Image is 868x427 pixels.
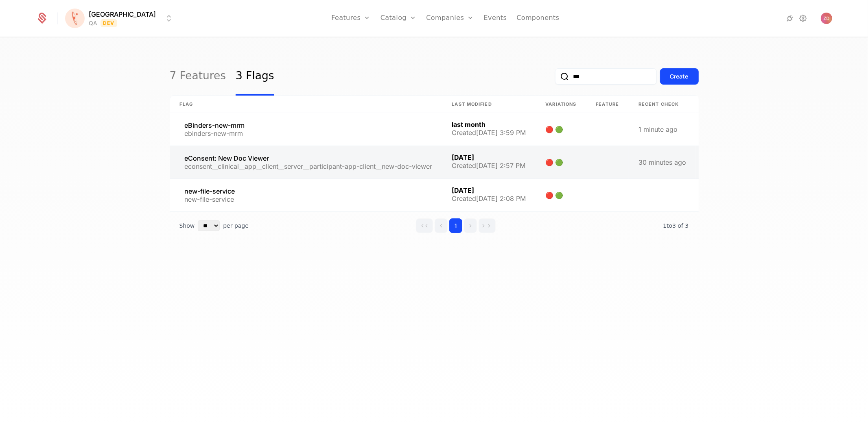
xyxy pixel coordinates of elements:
button: Select environment [68,9,174,27]
th: Recent check [629,96,696,113]
button: Go to previous page [435,218,448,233]
a: Settings [798,13,808,23]
button: Go to first page [416,218,433,233]
select: Select page size [198,220,220,231]
div: Table pagination [170,212,699,240]
span: 3 [663,222,689,229]
button: Create [660,68,699,85]
img: Zlatko Despotovic [821,13,832,24]
span: [GEOGRAPHIC_DATA] [89,9,156,19]
button: Open user button [821,13,832,24]
img: Florence [65,9,85,28]
a: Integrations [785,13,795,23]
th: Flag [170,96,442,113]
button: Go to last page [479,218,496,233]
th: Variations [536,96,586,113]
span: Show [179,222,195,230]
button: Go to next page [464,218,477,233]
button: Go to page 1 [449,218,462,233]
a: 7 Features [170,57,226,96]
th: Last Modified [442,96,536,113]
span: 1 to 3 of [663,222,685,229]
div: QA [89,19,97,27]
span: Dev [101,19,117,27]
div: Create [670,72,689,81]
th: Feature [586,96,629,113]
div: Page navigation [416,218,496,233]
span: per page [223,222,249,230]
a: 3 Flags [236,57,274,96]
